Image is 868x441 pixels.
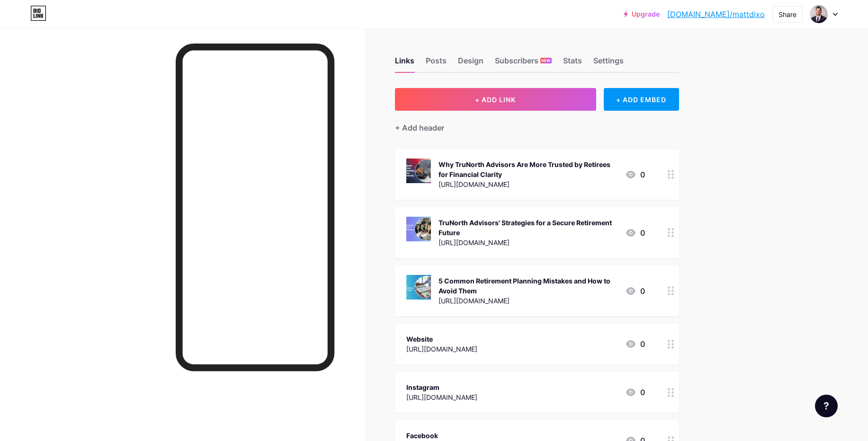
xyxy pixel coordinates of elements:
[406,217,431,241] img: TruNorth Advisors' Strategies for a Secure Retirement Future
[563,55,582,72] div: Stats
[541,58,550,63] span: NEW
[426,55,447,72] div: Posts
[395,88,596,111] button: + ADD LINK
[406,344,477,354] div: [URL][DOMAIN_NAME]
[495,55,552,72] div: Subscribers
[625,387,645,398] div: 0
[438,218,617,238] div: TruNorth Advisors' Strategies for a Secure Retirement Future
[406,159,431,183] img: Why TruNorth Advisors Are More Trusted by Retirees for Financial Clarity
[667,9,765,20] a: [DOMAIN_NAME]/mattdixo
[625,285,645,297] div: 0
[406,382,477,392] div: Instagram
[406,275,431,300] img: 5 Common Retirement Planning Mistakes and How to Avoid Them
[438,159,617,179] div: Why TruNorth Advisors Are More Trusted by Retirees for Financial Clarity
[406,392,477,402] div: [URL][DOMAIN_NAME]
[810,5,828,23] img: Matt Dixon
[625,169,645,180] div: 0
[625,338,645,350] div: 0
[438,276,617,296] div: 5 Common Retirement Planning Mistakes and How to Avoid Them
[438,296,617,306] div: [URL][DOMAIN_NAME]
[438,179,617,189] div: [URL][DOMAIN_NAME]
[779,9,796,19] div: Share
[395,122,444,133] div: + Add header
[625,227,645,238] div: 0
[475,96,516,104] span: + ADD LINK
[604,88,679,111] div: + ADD EMBED
[406,334,477,344] div: Website
[406,431,477,441] div: Facebook
[624,10,660,18] a: Upgrade
[593,55,624,72] div: Settings
[458,55,483,72] div: Design
[395,55,414,72] div: Links
[438,238,617,247] div: [URL][DOMAIN_NAME]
